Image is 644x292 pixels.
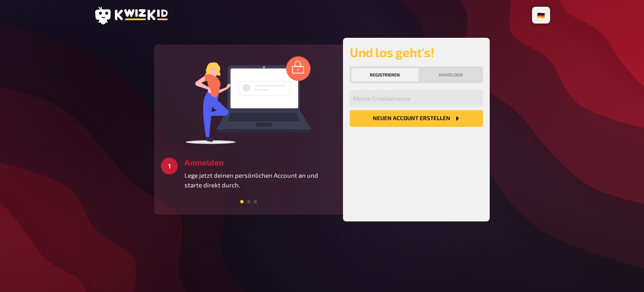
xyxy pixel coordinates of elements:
img: log in [186,56,312,144]
li: 🇩🇪 [534,8,548,22]
p: Lege jetzt deinen persönlichen Account an und starte direkt durch. [184,171,336,189]
h3: Anmelden [184,158,336,167]
button: Neuen Account Erstellen [350,110,483,127]
button: Registrieren [351,68,418,82]
h2: Und los geht's! [350,45,483,60]
button: Anmelden [420,68,481,82]
div: 1 [161,158,178,174]
input: Meine Emailadresse [350,90,483,107]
